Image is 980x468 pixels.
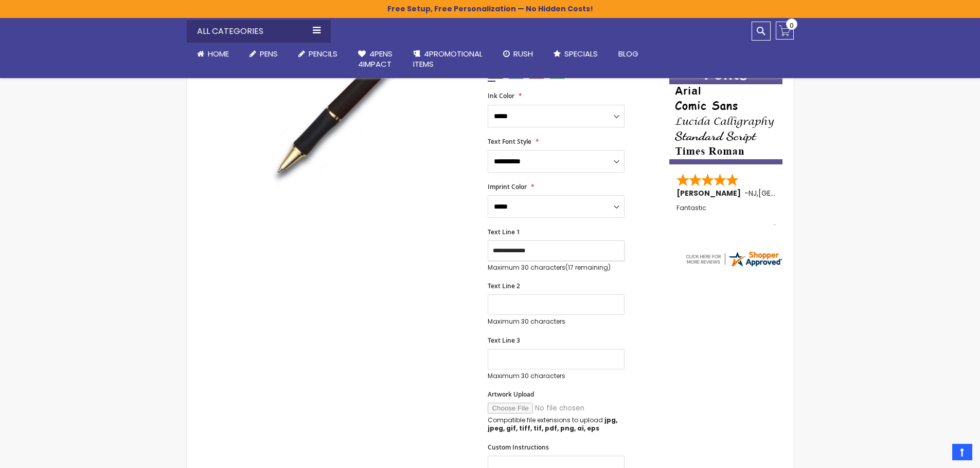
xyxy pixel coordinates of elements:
div: All Categories [187,20,331,43]
p: Maximum 30 characters [488,264,625,272]
span: Home [208,48,229,59]
a: 4pens.com certificate URL [684,261,783,270]
span: - , [744,188,834,198]
a: 4PROMOTIONALITEMS [403,43,493,76]
span: [PERSON_NAME] [676,188,744,198]
span: Ink Color [488,91,514,100]
p: Maximum 30 characters [488,317,625,326]
a: Pencils [288,43,348,65]
img: font-personalization-examples [669,65,782,164]
span: Blog [618,48,638,59]
a: Blog [608,43,649,65]
span: Text Font Style [488,137,531,146]
a: Pens [239,43,288,65]
a: Home [187,43,239,65]
strong: jpg, jpeg, gif, tiff, tif, pdf, png, ai, eps [488,416,617,433]
p: Maximum 30 characters [488,372,625,380]
span: Custom Instructions [488,443,549,452]
a: Specials [543,43,608,65]
div: Fantastic [676,204,776,227]
span: Specials [564,48,598,59]
a: 0 [776,22,794,40]
span: Artwork Upload [488,390,534,399]
span: Imprint Color [488,182,527,191]
span: Text Line 1 [488,228,520,236]
span: Pencils [309,48,337,59]
span: Rush [513,48,533,59]
span: 0 [790,21,794,30]
a: Rush [493,43,543,65]
span: 4PROMOTIONAL ITEMS [413,48,483,69]
span: Text Line 2 [488,282,520,290]
span: [GEOGRAPHIC_DATA] [758,188,834,198]
span: (17 remaining) [565,263,611,272]
span: Pens [260,48,278,59]
span: Text Line 3 [488,336,520,345]
img: 4pens.com widget logo [684,250,783,268]
span: 4Pens 4impact [358,48,393,69]
a: 4Pens4impact [348,43,403,76]
span: NJ [749,188,757,198]
p: Compatible file extensions to upload: [488,416,625,433]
